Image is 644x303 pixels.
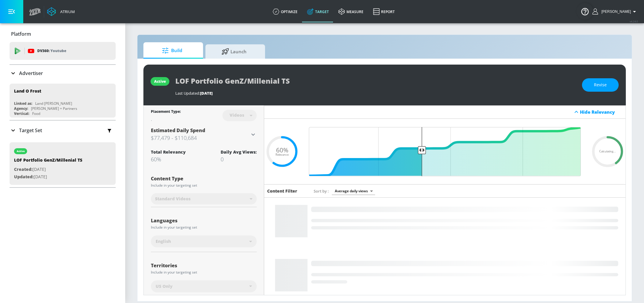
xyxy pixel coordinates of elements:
div: Food [32,111,40,116]
div: Territories [151,263,257,268]
div: English [151,235,257,247]
div: Agency: [14,106,28,111]
div: active [17,150,25,153]
div: Target Set [10,121,116,140]
p: [DATE] [14,173,82,181]
a: Target [302,1,334,22]
p: Target Set [19,127,42,134]
span: v 4.24.0 [630,20,638,23]
div: Land [PERSON_NAME] [35,101,72,106]
span: 60% [276,147,288,153]
p: Advertiser [19,70,43,76]
div: Include in your targeting set [151,226,257,229]
p: [DATE] [14,166,82,173]
div: Placement Type: [151,109,181,115]
div: active [154,79,166,84]
h6: Content Filter [267,188,297,194]
div: LOF Portfolio GenZ/Millenial TS [14,157,82,166]
div: Atrium [58,9,75,14]
div: 0 [221,156,257,163]
div: Estimated Daily Spend$77,479 - $110,684 [151,127,257,142]
div: US Only [151,280,257,292]
div: Hide Relevancy [580,109,622,115]
span: US Only [156,283,173,289]
span: Created: [14,166,32,172]
span: Build [149,43,195,58]
div: 60% [151,156,186,163]
div: Languages [151,218,257,223]
div: Include in your targeting set [151,271,257,274]
div: Total Relevancy [151,149,186,155]
span: Estimated Daily Spend [151,127,205,134]
div: Hide Relevancy [264,105,626,119]
div: Vertical: [14,111,29,116]
a: Atrium [47,7,75,16]
span: Calculating... [599,150,616,153]
div: Platform [10,26,116,42]
div: DV360: Youtube [10,42,116,60]
p: Platform [11,31,31,37]
a: Report [368,1,400,22]
span: Launch [211,44,257,59]
div: Average daily views [332,187,375,195]
div: activeLOF Portfolio GenZ/Millenial TSCreated:[DATE]Updated:[DATE] [10,142,116,185]
a: optimize [268,1,302,22]
button: Open Resource Center [577,3,593,20]
div: Land O Frost [14,88,41,94]
div: Include in your targeting set [151,184,257,187]
div: Land O FrostLinked as:Land [PERSON_NAME]Agency:[PERSON_NAME] + PartnersVertical:Food [10,84,116,118]
div: Last Updated: [175,90,576,96]
div: [PERSON_NAME] + Partners [31,106,77,111]
span: English [156,238,171,244]
a: measure [334,1,368,22]
div: Videos [227,113,247,118]
div: Content Type [151,176,257,181]
div: Linked as: [14,101,32,106]
span: Sort by [314,188,329,194]
p: DV360: [37,48,66,54]
span: login as: ashley.jan@zefr.com [599,10,631,14]
input: Final Threshold [306,127,584,176]
div: Daily Avg Views: [221,149,257,155]
span: Relevance [275,153,289,156]
span: Revise [594,81,607,89]
span: Standard Videos [155,196,191,202]
button: Revise [582,78,619,92]
p: Youtube [50,48,66,54]
button: [PERSON_NAME] [592,8,638,15]
div: Advertiser [10,65,116,82]
h3: $77,479 - $110,684 [151,134,250,142]
span: [DATE] [200,90,213,96]
span: Updated: [14,174,34,179]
